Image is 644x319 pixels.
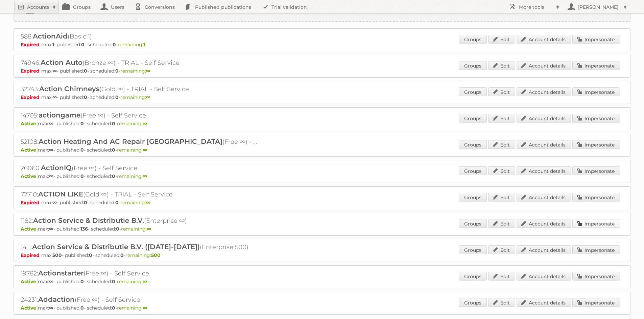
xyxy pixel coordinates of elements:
[117,278,147,285] span: remaining:
[488,272,515,281] a: Edit
[49,226,53,232] strong: ∞
[49,305,53,311] strong: ∞
[21,94,41,100] span: Expired
[120,94,150,100] span: remaining:
[118,42,145,48] span: remaining:
[488,35,515,44] a: Edit
[517,272,571,281] a: Account details
[517,219,571,228] a: Account details
[517,166,571,175] a: Account details
[39,111,80,119] span: actiongame
[112,278,115,285] strong: 0
[115,200,119,206] strong: 0
[89,252,92,258] strong: 0
[21,147,623,153] p: max: - published: - scheduled: -
[146,94,150,100] strong: ∞
[459,87,487,96] a: Groups
[80,147,84,153] strong: 0
[488,140,515,149] a: Edit
[151,252,161,258] strong: 500
[572,114,620,123] a: Impersonate
[21,58,257,67] h2: 74946: (Bronze ∞) - TRIAL - Self Service
[116,226,119,232] strong: 0
[517,140,571,149] a: Account details
[84,68,87,74] strong: 0
[117,173,147,179] span: remaining:
[146,68,150,74] strong: ∞
[21,121,38,127] span: Active
[21,173,623,179] p: max: - published: - scheduled: -
[80,173,84,179] strong: 0
[120,252,124,258] strong: 0
[52,252,62,258] strong: 500
[39,137,222,145] span: Action Heating And AC Repair [GEOGRAPHIC_DATA]
[21,243,257,251] h2: 1411: (Enterprise 500)
[488,87,515,96] a: Edit
[81,42,85,48] strong: 0
[517,114,571,123] a: Account details
[459,114,487,123] a: Groups
[572,245,620,254] a: Impersonate
[459,193,487,202] a: Groups
[517,193,571,202] a: Account details
[117,147,147,153] span: remaining:
[572,166,620,175] a: Impersonate
[80,278,84,285] strong: 0
[120,68,150,74] span: remaining:
[459,245,487,254] a: Groups
[21,85,257,94] h2: 32743: (Gold ∞) - TRIAL - Self Service
[519,4,553,10] h2: More tools
[572,272,620,281] a: Impersonate
[49,147,53,153] strong: ∞
[52,94,57,100] strong: ∞
[21,278,38,285] span: Active
[143,147,147,153] strong: ∞
[80,121,84,127] strong: 0
[21,137,257,146] h2: 52108: (Free ∞) - Self Service
[112,147,115,153] strong: 0
[488,61,515,70] a: Edit
[459,219,487,228] a: Groups
[21,121,623,127] p: max: - published: - scheduled: -
[21,42,623,48] p: max: - published: - scheduled: -
[143,121,147,127] strong: ∞
[459,35,487,44] a: Groups
[112,121,115,127] strong: 0
[143,173,147,179] strong: ∞
[80,305,84,311] strong: 0
[112,173,115,179] strong: 0
[143,305,147,311] strong: ∞
[21,252,623,258] p: max: - published: - scheduled: -
[21,68,41,74] span: Expired
[488,245,515,254] a: Edit
[488,166,515,175] a: Edit
[115,94,119,100] strong: 0
[21,111,257,120] h2: 14705: (Free ∞) - Self Service
[146,200,150,206] strong: ∞
[32,243,200,251] span: Action Service & Distributie B.V. ([DATE]-[DATE])
[27,4,49,10] h2: Accounts
[33,32,68,40] span: ActionAid
[117,121,147,127] span: remaining:
[49,173,53,179] strong: ∞
[115,68,119,74] strong: 0
[21,305,623,311] p: max: - published: - scheduled: -
[572,35,620,44] a: Impersonate
[33,216,144,224] span: Action Service & Distributie B.V.
[21,42,41,48] span: Expired
[121,226,151,232] span: remaining:
[147,226,151,232] strong: ∞
[488,219,515,228] a: Edit
[459,298,487,307] a: Groups
[21,269,257,278] h2: 19782: (Free ∞) - Self Service
[52,42,54,48] strong: 1
[488,114,515,123] a: Edit
[113,42,116,48] strong: 0
[21,32,257,41] h2: 588: (Basic 1)
[572,219,620,228] a: Impersonate
[517,35,571,44] a: Account details
[459,140,487,149] a: Groups
[21,94,623,100] p: max: - published: - scheduled: -
[21,190,257,199] h2: 77710: (Gold ∞) - TRIAL - Self Service
[21,278,623,285] p: max: - published: - scheduled: -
